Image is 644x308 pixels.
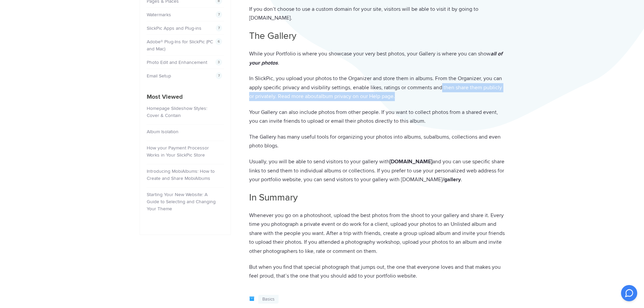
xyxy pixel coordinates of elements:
a: Introducing MobiAlbums: How to Create and Share MobiAlbums [147,168,215,181]
a: How your Payment Processor Works in Your SlickPic Store [147,145,209,158]
span: 3 [215,59,222,66]
span: 6 [215,38,222,45]
p: While your Portfolio is where you showcase your very best photos, your Gallery is where you can s... [249,49,505,67]
a: Starting Your New Website: A Guide to Selecting and Changing Your Theme [147,192,216,212]
span: 7 [216,72,222,79]
strong: [DOMAIN_NAME] [389,158,432,165]
a: Email Setup [147,73,171,79]
span: 7 [216,11,222,18]
p: Whenever you go on a photoshoot, upload the best photos from the shoot to your gallery and share ... [249,211,505,256]
h4: Most Viewed [147,92,224,101]
a: SlickPic Apps and Plug-ins [147,25,201,31]
a: Adobe® Plug-Ins for SlickPic (PC and Mac) [147,39,213,52]
p: Your Gallery can also include photos from other people. If you want to collect photos from a shar... [249,108,505,126]
em: all of your photos [249,50,502,66]
a: album privacy on our Help page [318,93,393,100]
h2: In Summary [249,191,505,204]
a: Homepage Slideshow Styles: Cover & Contain [147,105,207,118]
p: In SlickPic, you upload your photos to the Organizer and store them in albums. From the Organizer... [249,74,505,101]
a: Photo Edit and Enhancement [147,60,207,65]
p: The Gallery has many useful tools for organizing your photos into albums, subalbums, collections ... [249,133,505,150]
a: Album Isolation [147,129,178,135]
p: Usually, you will be able to send visitors to your gallery with and you can use specific share li... [249,157,505,184]
h2: The Gallery [249,29,505,43]
a: Watermarks [147,12,171,18]
strong: /gallery [443,176,461,183]
p: If you don’t choose to use a custom domain for your site, visitors will be able to visit it by go... [249,5,505,23]
span: 7 [216,25,222,31]
p: But when you find that special photograph that jumps out, the one that everyone loves and that ma... [249,263,505,281]
a: Basics [258,295,279,304]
